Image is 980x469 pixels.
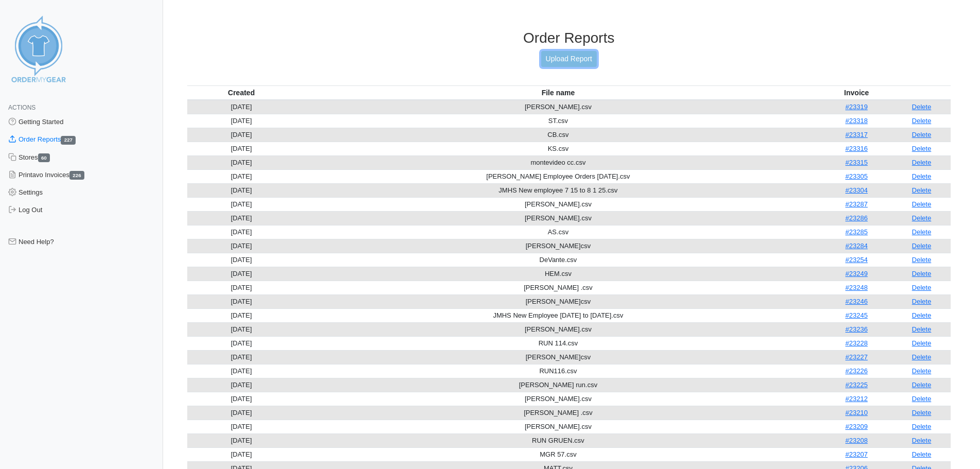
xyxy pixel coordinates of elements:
a: Delete [912,200,932,208]
td: [PERSON_NAME]csv [296,350,821,364]
td: [PERSON_NAME].csv [296,100,821,114]
a: Delete [912,103,932,111]
td: [DATE] [187,281,296,294]
span: Actions [8,104,35,111]
td: DeVante.csv [296,253,821,267]
td: [PERSON_NAME] Employee Orders [DATE].csv [296,169,821,183]
a: #23228 [845,339,867,347]
a: #23246 [845,298,867,305]
td: MGR 57.csv [296,447,821,461]
a: #23286 [845,214,867,222]
td: [DATE] [187,420,296,433]
span: 227 [61,136,76,145]
a: Delete [912,284,932,291]
a: #23317 [845,131,867,138]
td: [DATE] [187,308,296,322]
a: #23207 [845,450,867,458]
td: [DATE] [187,197,296,211]
td: [PERSON_NAME].csv [296,392,821,406]
a: Delete [912,339,932,347]
a: Delete [912,242,932,250]
a: #23209 [845,423,867,430]
a: #23236 [845,325,867,333]
a: #23248 [845,284,867,291]
td: [DATE] [187,350,296,364]
a: #23284 [845,242,867,250]
a: Delete [912,311,932,319]
a: Delete [912,214,932,222]
a: Delete [912,367,932,375]
td: [DATE] [187,253,296,267]
td: [PERSON_NAME].csv [296,322,821,336]
a: Delete [912,131,932,138]
td: [DATE] [187,128,296,142]
td: [PERSON_NAME]csv [296,294,821,308]
td: [DATE] [187,406,296,420]
a: #23212 [845,395,867,403]
a: Delete [912,381,932,389]
a: Delete [912,437,932,444]
a: Delete [912,117,932,125]
td: JMHS New employee 7 15 to 8 1 25.csv [296,183,821,197]
a: #23226 [845,367,867,375]
td: RUN116.csv [296,364,821,378]
td: CB.csv [296,128,821,142]
td: [PERSON_NAME].csv [296,211,821,225]
a: #23319 [845,103,867,111]
td: [PERSON_NAME].csv [296,420,821,433]
a: #23318 [845,117,867,125]
td: [DATE] [187,336,296,350]
td: [PERSON_NAME] .csv [296,281,821,294]
td: JMHS New Employee [DATE] to [DATE].csv [296,308,821,322]
td: [PERSON_NAME] .csv [296,406,821,420]
td: [DATE] [187,169,296,183]
td: [PERSON_NAME]csv [296,239,821,253]
a: Delete [912,270,932,277]
td: [DATE] [187,322,296,336]
a: Delete [912,228,932,236]
td: [DATE] [187,447,296,461]
td: RUN 114.csv [296,336,821,350]
a: Delete [912,145,932,152]
td: [DATE] [187,183,296,197]
span: 60 [38,153,50,162]
a: #23285 [845,228,867,236]
a: #23210 [845,409,867,416]
th: Invoice [821,85,893,100]
td: [DATE] [187,378,296,392]
a: #23208 [845,437,867,444]
a: Upload Report [541,51,597,67]
td: [DATE] [187,239,296,253]
a: #23227 [845,353,867,361]
td: ST.csv [296,114,821,128]
td: montevideo cc.csv [296,155,821,169]
a: #23316 [845,145,867,152]
a: #23287 [845,200,867,208]
a: Delete [912,395,932,403]
td: [DATE] [187,114,296,128]
a: #23315 [845,159,867,166]
a: Delete [912,256,932,264]
td: KS.csv [296,142,821,155]
td: [DATE] [187,364,296,378]
a: Delete [912,423,932,430]
a: #23254 [845,256,867,264]
a: #23249 [845,270,867,277]
td: HEM.csv [296,267,821,281]
a: #23305 [845,172,867,180]
td: [DATE] [187,142,296,155]
a: Delete [912,186,932,194]
td: [DATE] [187,294,296,308]
td: [DATE] [187,211,296,225]
a: Delete [912,172,932,180]
td: [DATE] [187,392,296,406]
a: #23304 [845,186,867,194]
td: [DATE] [187,267,296,281]
th: File name [296,85,821,100]
td: [PERSON_NAME].csv [296,197,821,211]
a: Delete [912,353,932,361]
h3: Order Reports [187,29,951,47]
td: [PERSON_NAME] run.csv [296,378,821,392]
a: Delete [912,159,932,166]
a: #23245 [845,311,867,319]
